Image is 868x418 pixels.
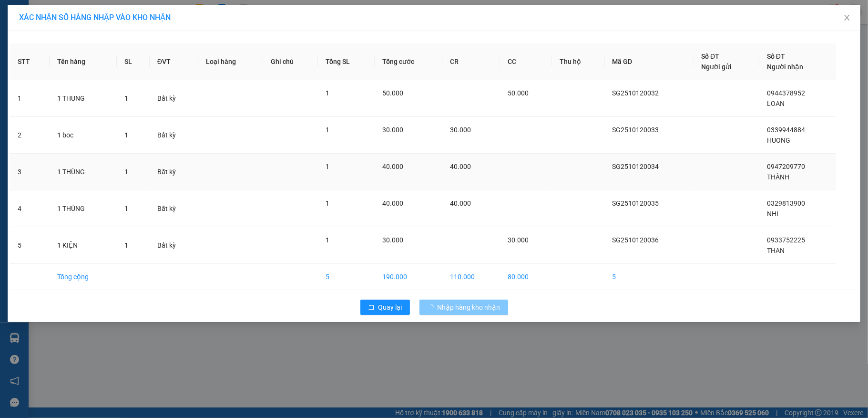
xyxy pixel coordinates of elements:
span: 1 [326,236,329,244]
b: BIÊN NHẬN GỬI HÀNG HÓA [61,14,92,92]
th: SL [117,43,150,80]
span: LOAN [767,100,785,107]
span: 30.000 [382,236,403,244]
th: CC [500,43,552,80]
span: HUONG [767,136,790,144]
td: Bất kỳ [150,190,198,227]
td: 1 boc [50,117,117,154]
span: 0944378952 [767,89,805,97]
span: THÀNH [767,173,789,181]
td: 1 THÙNG [50,190,117,227]
span: 1 [124,241,128,249]
th: ĐVT [150,43,198,80]
span: loading [427,304,438,311]
b: [DOMAIN_NAME] [80,36,131,44]
span: 1 [124,205,128,212]
span: 40.000 [450,163,471,170]
span: 1 [326,126,329,134]
span: SG2510120033 [613,126,659,134]
span: SG2510120032 [613,89,659,97]
span: THAN [767,247,785,254]
span: SG2510120036 [613,236,659,244]
span: Nhập hàng kho nhận [438,302,500,313]
span: 40.000 [382,163,403,170]
span: Quay lại [378,302,402,313]
span: close [843,14,851,21]
span: 0933752225 [767,236,805,244]
th: Thu hộ [552,43,605,80]
span: 1 [326,163,329,170]
td: 3 [10,154,50,190]
span: 1 [326,199,329,207]
span: 30.000 [382,126,403,134]
span: Người gửi [701,63,732,71]
li: (c) 2017 [80,45,131,57]
span: 1 [124,168,128,176]
td: 5 [318,264,375,290]
th: Tổng SL [318,43,375,80]
th: Mã GD [605,43,694,80]
th: CR [442,43,500,80]
td: Bất kỳ [150,154,198,190]
th: Loại hàng [198,43,263,80]
span: Số ĐT [701,52,719,60]
b: [PERSON_NAME] [12,62,54,106]
td: 2 [10,117,50,154]
td: 110.000 [442,264,500,290]
th: Tổng cước [375,43,442,80]
span: Người nhận [767,63,803,71]
button: rollbackQuay lại [360,300,410,315]
span: 30.000 [450,126,471,134]
span: Số ĐT [767,52,785,60]
td: 80.000 [500,264,552,290]
span: SG2510120035 [613,199,659,207]
td: Bất kỳ [150,117,198,154]
span: 30.000 [508,236,529,244]
td: 1 THÙNG [50,154,117,190]
td: 1 KIỆN [50,227,117,264]
td: 190.000 [375,264,442,290]
td: Bất kỳ [150,227,198,264]
span: 0339944884 [767,126,805,134]
span: 1 [124,94,128,102]
td: 5 [605,264,694,290]
th: Ghi chú [263,43,318,80]
span: XÁC NHẬN SỐ HÀNG NHẬP VÀO KHO NHẬN [19,13,171,22]
span: 50.000 [382,89,403,97]
td: 1 [10,80,50,117]
button: Close [834,5,860,31]
th: Tên hàng [50,43,117,80]
th: STT [10,43,50,80]
button: Nhập hàng kho nhận [419,300,508,315]
span: SG2510120034 [613,163,659,170]
img: logo.jpg [103,12,126,35]
td: Bất kỳ [150,80,198,117]
td: 5 [10,227,50,264]
td: Tổng cộng [50,264,117,290]
span: NHI [767,210,778,218]
span: 40.000 [450,199,471,207]
td: 4 [10,190,50,227]
span: 1 [326,89,329,97]
td: 1 THUNG [50,80,117,117]
span: 0329813900 [767,199,805,207]
span: 1 [124,131,128,139]
span: 50.000 [508,89,529,97]
span: 40.000 [382,199,403,207]
span: 0947209770 [767,163,805,170]
span: rollback [368,304,375,312]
